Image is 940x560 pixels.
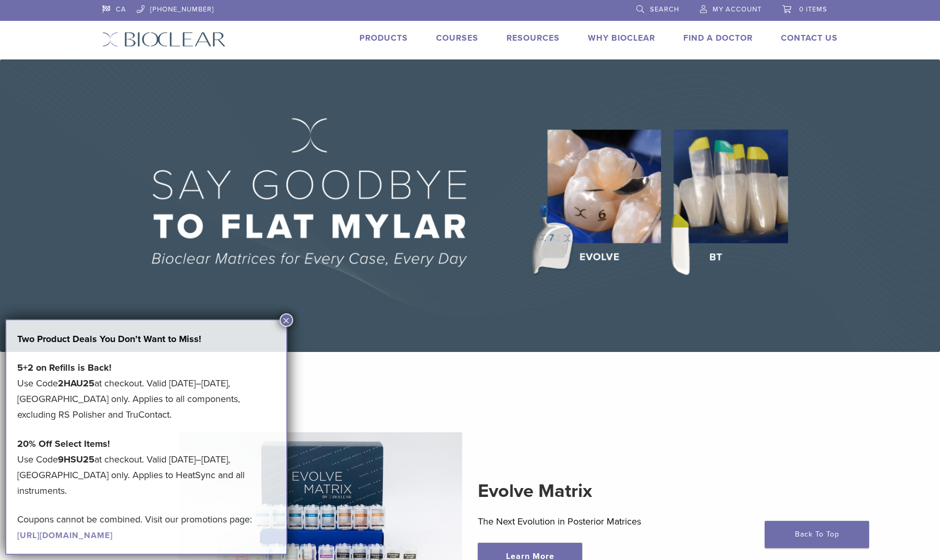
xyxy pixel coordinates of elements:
img: Bioclear [102,32,226,47]
strong: Two Product Deals You Don’t Want to Miss! [17,333,201,345]
span: 0 items [799,5,827,14]
a: Courses [436,33,478,43]
a: [URL][DOMAIN_NAME] [17,530,113,541]
p: Coupons cannot be combined. Visit our promotions page: [17,512,275,543]
button: Close [280,313,293,327]
strong: 20% Off Select Items! [17,438,110,449]
p: Use Code at checkout. Valid [DATE]–[DATE], [GEOGRAPHIC_DATA] only. Applies to HeatSync and all in... [17,436,275,498]
span: Search [650,5,679,14]
strong: 2HAU25 [58,378,94,389]
a: Why Bioclear [588,33,655,43]
span: My Account [713,5,762,14]
strong: 9HSU25 [58,454,94,465]
a: Find A Doctor [683,33,753,43]
p: Use Code at checkout. Valid [DATE]–[DATE], [GEOGRAPHIC_DATA] only. Applies to all components, exc... [17,360,275,422]
a: Contact Us [781,33,838,43]
a: Products [359,33,408,43]
a: Back To Top [765,521,869,548]
p: The Next Evolution in Posterior Matrices [478,514,761,529]
a: Resources [507,33,560,43]
h2: Evolve Matrix [478,479,761,504]
strong: 5+2 on Refills is Back! [17,362,112,373]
